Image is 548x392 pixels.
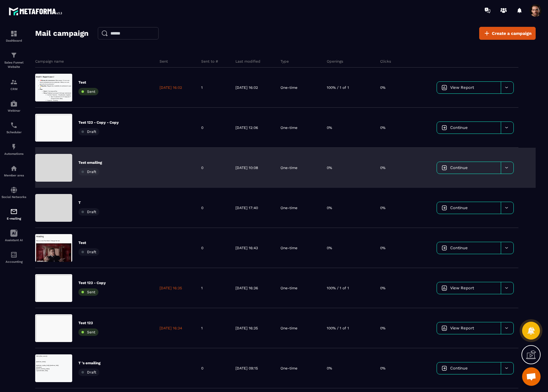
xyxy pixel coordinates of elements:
p: Campaign name [35,59,64,64]
a: formationformationDashboard [2,25,26,47]
span: Sent [87,330,95,334]
a: Continue [437,242,501,254]
a: automationsautomationsWebinar [2,95,26,117]
a: automationsautomationsAutomations [2,138,26,160]
li: Urgence - Scarcity [40,86,120,122]
a: formationformationSales Funnel Website [2,47,26,74]
img: formation [10,30,18,37]
p: 1 [201,286,203,291]
p: Test emailing [78,160,102,165]
img: social-network [10,186,18,194]
p: Social Networks [2,195,26,199]
li: Coût de l’inaction - Visualisation négative [40,68,120,86]
h2: Mail campaign [35,27,89,39]
p: 0% [380,165,385,170]
a: View Report [437,322,501,334]
span: Continue [450,205,468,210]
p: 100% / 1 of 1 [327,286,349,291]
p: One-time [280,205,297,210]
p: Dashboard [2,39,26,42]
img: icon [442,165,447,171]
p: [DATE] 16:43 [235,246,258,250]
span: Draft [87,250,96,254]
a: Assistant AI [2,225,26,246]
p: Openings [327,59,343,64]
img: logo [9,6,64,17]
h1: Heading [3,3,120,13]
li: 🥇 : Rappel des modalités du webinaire le jour J. [15,37,120,49]
p: [DATE] 16:02 [160,85,182,90]
strong: Story [28,62,39,67]
img: accountant [10,251,18,258]
p: Accounting [2,260,26,263]
p: 0 [201,205,203,210]
p: [DATE] 10:08 [235,165,258,170]
strong: Big Idea [21,38,37,43]
span: Draft [87,130,96,134]
li: : Expliquer pourquoi il doit agir maintenant [28,62,120,128]
a: Continue [437,362,501,374]
p: Test 123 [78,320,98,325]
a: Create a campaign [479,27,536,40]
div: Open chat [522,367,541,386]
p: This is a new Text block. Change the text. [3,19,120,25]
p: One-time [280,246,297,250]
span: Continue [450,246,468,250]
p: 0% [327,165,332,170]
li: : C’est aujourd’hui. [28,56,120,62]
img: automations [10,165,18,172]
a: Continue [437,162,501,174]
p: 0% [327,366,332,371]
span: Draft [87,210,96,214]
p: 100% / 1 of 1 [327,85,349,90]
p: 0% [380,205,385,210]
a: social-networksocial-networkSocial Networks [2,182,26,203]
img: formation [10,78,18,86]
strong: Hook [28,56,39,61]
p: {{webinar_replay_link}} {{webinar_link}} [3,33,120,39]
span: Sent [87,89,95,94]
p: 0% [380,326,385,331]
p: T 's emailing [78,361,101,365]
span: Continue [450,165,468,170]
p: 0% [380,286,385,291]
img: icon [442,205,447,211]
p: 0% [380,366,385,371]
img: automations [10,100,18,107]
p: One-time [280,366,297,371]
a: View Report [437,282,501,294]
span: Continue [450,125,468,130]
p: Sales Funnel Website [2,60,26,69]
span: Continue [450,366,468,370]
p: Type [280,59,289,64]
p: One-time [280,165,297,170]
img: icon [442,285,447,291]
img: icon [442,245,447,251]
span: View Report [450,286,474,290]
a: formationformationCRM [2,74,26,95]
p: {{webinar_date}} [3,21,120,27]
p: 0% [380,246,385,250]
p: Test 123 - Copy - Copy [78,120,119,125]
p: Sent [160,59,168,64]
p: 100% / 1 of 1 [327,326,349,331]
p: Assistant AI [2,238,26,242]
p: [DATE] 09:15 [235,366,258,371]
p: Automations [2,152,26,155]
p: Test [78,240,99,245]
p: 0 [201,246,203,250]
img: scheduler [10,122,18,129]
p: 0 [201,165,203,170]
p: Member area [2,174,26,177]
p: 0% [327,205,332,210]
p: T [78,200,99,205]
img: icon [442,325,447,331]
a: automationsautomationsMember area [2,160,26,182]
p: Hello {{first_name}} [3,3,120,9]
li: Pourquoi doit-il agir maintenant ? [52,92,120,98]
img: formation [10,52,18,59]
